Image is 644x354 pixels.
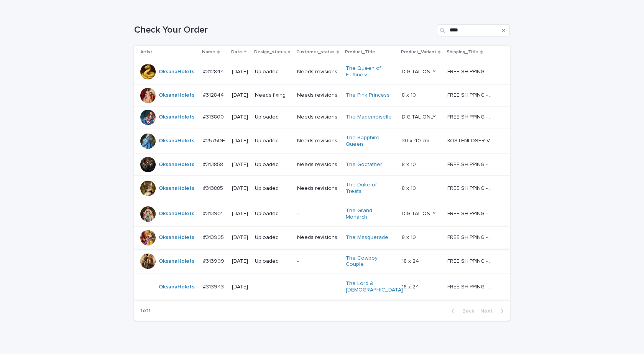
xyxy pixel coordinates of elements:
[255,284,291,290] p: -
[402,136,431,144] p: 30 x 40 cm
[255,258,291,265] p: Uploaded
[346,161,382,168] a: The Godfather
[232,234,249,241] p: [DATE]
[445,308,477,314] button: Back
[401,48,436,56] p: Product_Variant
[134,128,510,154] tr: OksanaHolets #2575DE#2575DE [DATE]UploadedNeeds revisionsThe Sapphire Queen 30 x 40 cm30 x 40 cm ...
[297,114,340,120] p: Needs revisions
[296,48,335,56] p: Customer_status
[447,160,497,168] p: FREE SHIPPING - preview in 1-2 business days, after your approval delivery will take 5-10 b.d.
[447,136,497,144] p: KOSTENLOSER VERSAND - Vorschau in 1-2 Werktagen, nach Genehmigung 10-12 Werktage Lieferung
[203,209,224,217] p: #313901
[255,161,291,168] p: Uploaded
[159,284,194,290] a: OksanaHolets
[231,48,242,56] p: Date
[203,184,225,192] p: #313885
[402,160,417,168] p: 8 x 10
[255,114,291,120] p: Uploaded
[232,211,249,217] p: [DATE]
[402,184,417,192] p: 8 x 10
[159,161,194,168] a: OksanaHolets
[297,138,340,144] p: Needs revisions
[346,114,392,120] a: The Mademoiselle
[402,112,437,120] p: DIGITAL ONLY
[232,114,249,120] p: [DATE]
[134,274,510,300] tr: OksanaHolets #313943#313943 [DATE]--The Lord & [DEMOGRAPHIC_DATA] 18 x 2418 x 24 FREE SHIPPING - ...
[447,282,497,290] p: FREE SHIPPING - preview in 1-2 business days, after your approval delivery will take 5-10 b.d.
[447,48,478,56] p: Shipping_Title
[203,67,225,75] p: #312844
[402,209,437,217] p: DIGITAL ONLY
[437,24,510,36] input: Search
[297,69,340,75] p: Needs revisions
[402,233,417,241] p: 8 x 10
[203,282,225,290] p: #313943
[134,59,510,85] tr: OksanaHolets #312844#312844 [DATE]UploadedNeeds revisionsThe Queen of Fluffiness DIGITAL ONLYDIGI...
[447,91,497,99] p: FREE SHIPPING - preview in 1-2 business days, after your approval delivery will take 5-10 b.d.
[202,48,215,56] p: Name
[447,233,497,241] p: FREE SHIPPING - preview in 1-2 business days, after your approval delivery will take 5-10 b.d.
[232,138,249,144] p: [DATE]
[346,234,388,241] a: The Masquerade
[297,258,340,265] p: -
[134,106,510,128] tr: OksanaHolets #313800#313800 [DATE]UploadedNeeds revisionsThe Mademoiselle DIGITAL ONLYDIGITAL ONL...
[203,257,226,265] p: #313909
[458,308,474,314] span: Back
[297,92,340,99] p: Needs revisions
[297,211,340,217] p: -
[297,234,340,241] p: Needs revisions
[346,65,394,78] a: The Queen of Fluffiness
[402,67,437,75] p: DIGITAL ONLY
[254,48,286,56] p: Design_status
[402,282,421,290] p: 18 x 24
[232,92,249,99] p: [DATE]
[255,234,291,241] p: Uploaded
[480,308,497,314] span: Next
[255,92,291,99] p: Needs fixing
[255,138,291,144] p: Uploaded
[346,182,394,195] a: The Duke of Treats
[134,25,434,36] h1: Check Your Order
[346,207,394,221] a: The Grand Monarch
[159,114,194,120] a: OksanaHolets
[134,227,510,249] tr: OksanaHolets #313905#313905 [DATE]UploadedNeeds revisionsThe Masquerade 8 x 108 x 10 FREE SHIPPIN...
[159,185,194,192] a: OksanaHolets
[346,255,394,268] a: The Cowboy Couple
[255,69,291,75] p: Uploaded
[159,234,194,241] a: OksanaHolets
[477,308,510,314] button: Next
[203,136,227,144] p: #2575DE
[134,249,510,274] tr: OksanaHolets #313909#313909 [DATE]Uploaded-The Cowboy Couple 18 x 2418 x 24 FREE SHIPPING - previ...
[203,160,225,168] p: #313858
[447,184,497,192] p: FREE SHIPPING - preview in 1-2 business days, after your approval delivery will take 5-10 b.d.
[345,48,375,56] p: Product_Title
[447,112,497,120] p: FREE SHIPPING - preview in 1-2 business days, after your approval delivery will take 5-10 b.d.
[134,84,510,106] tr: OksanaHolets #312844#312844 [DATE]Needs fixingNeeds revisionsThe Pink Princess 8 x 108 x 10 FREE ...
[159,211,194,217] a: OksanaHolets
[232,284,249,290] p: [DATE]
[203,112,225,120] p: #313800
[232,69,249,75] p: [DATE]
[447,257,497,265] p: FREE SHIPPING - preview in 1-2 business days, after your approval delivery will take 5-10 b.d.
[447,67,497,75] p: FREE SHIPPING - preview in 1-2 business days, after your approval delivery will take 5-10 b.d.
[159,258,194,265] a: OksanaHolets
[134,201,510,227] tr: OksanaHolets #313901#313901 [DATE]Uploaded-The Grand Monarch DIGITAL ONLYDIGITAL ONLY FREE SHIPPI...
[203,233,225,241] p: #313905
[402,257,421,265] p: 18 x 24
[297,161,340,168] p: Needs revisions
[346,92,389,99] a: The Pink Princess
[447,209,497,217] p: FREE SHIPPING - preview in 1-2 business days, after your approval delivery will take 5-10 b.d.
[134,154,510,176] tr: OksanaHolets #313858#313858 [DATE]UploadedNeeds revisionsThe Godfather 8 x 108 x 10 FREE SHIPPING...
[134,176,510,201] tr: OksanaHolets #313885#313885 [DATE]UploadedNeeds revisionsThe Duke of Treats 8 x 108 x 10 FREE SHI...
[402,91,417,99] p: 8 x 10
[297,284,340,290] p: -
[255,211,291,217] p: Uploaded
[297,185,340,192] p: Needs revisions
[232,161,249,168] p: [DATE]
[203,91,225,99] p: #312844
[159,138,194,144] a: OksanaHolets
[255,185,291,192] p: Uploaded
[159,92,194,99] a: OksanaHolets
[346,135,394,148] a: The Sapphire Queen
